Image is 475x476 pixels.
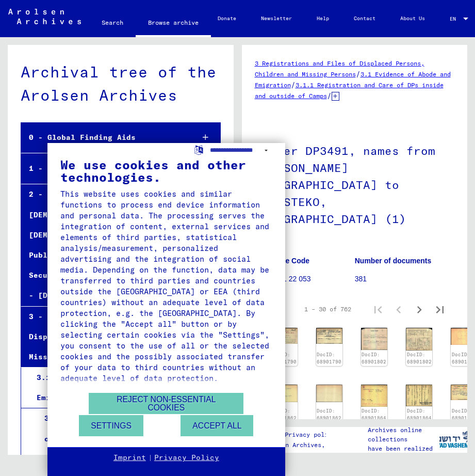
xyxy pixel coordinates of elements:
[154,453,219,463] a: Privacy Policy
[89,393,243,414] button: Reject non-essential cookies
[113,453,146,463] a: Imprint
[181,415,253,436] button: Accept all
[79,415,143,436] button: Settings
[60,188,272,384] div: This website uses cookies and similar functions to process end device information and personal da...
[60,158,272,183] div: We use cookies and other technologies.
